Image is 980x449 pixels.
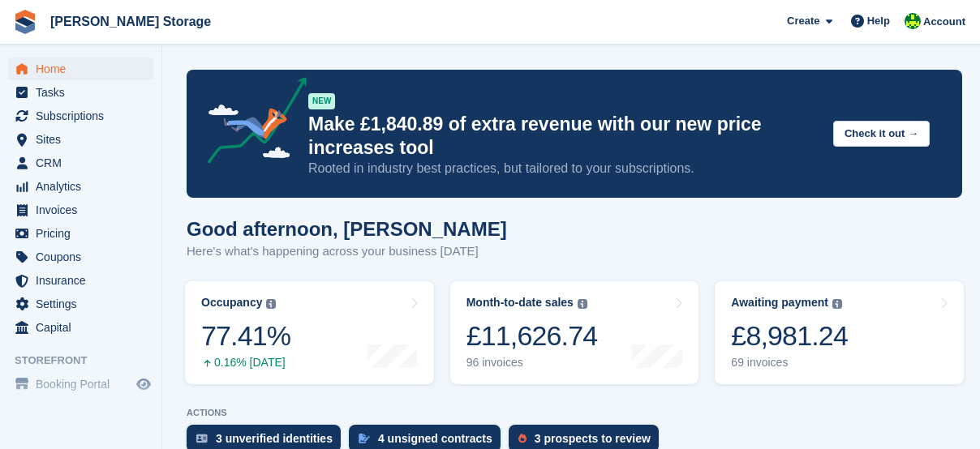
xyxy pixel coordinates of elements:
[308,160,820,177] p: Rooted in industry best practices, but tailored to your subscriptions.
[36,58,133,80] span: Home
[8,269,153,292] a: menu
[36,222,133,245] span: Pricing
[833,121,930,148] button: Check it out →
[134,374,153,394] a: Preview store
[187,242,507,261] p: Here's what's happening across your business [DATE]
[8,246,153,268] a: menu
[578,299,587,309] img: icon-info-grey-7440780725fd019a000dd9b08b2336e03edf1995a4989e88bcd33f0948082b44.svg
[466,296,574,310] div: Month-to-date sales
[185,281,434,384] a: Occupancy 77.41% 0.16% [DATE]
[731,296,828,310] div: Awaiting payment
[832,299,842,309] img: icon-info-grey-7440780725fd019a000dd9b08b2336e03edf1995a4989e88bcd33f0948082b44.svg
[715,281,964,384] a: Awaiting payment £8,981.24 69 invoices
[905,13,921,29] img: Claire Wilson
[535,432,651,445] div: 3 prospects to review
[36,269,133,292] span: Insurance
[731,356,848,370] div: 69 invoices
[8,373,153,396] a: menu
[187,218,507,240] h1: Good afternoon, [PERSON_NAME]
[201,296,262,310] div: Occupancy
[36,81,133,104] span: Tasks
[308,93,335,109] div: NEW
[466,319,598,353] div: £11,626.74
[36,105,133,127] span: Subscriptions
[187,408,962,418] p: ACTIONS
[787,13,819,29] span: Create
[36,152,133,174] span: CRM
[36,246,133,268] span: Coupons
[201,319,290,353] div: 77.41%
[466,356,598,370] div: 96 invoices
[8,222,153,245] a: menu
[36,128,133,151] span: Sites
[266,299,276,309] img: icon-info-grey-7440780725fd019a000dd9b08b2336e03edf1995a4989e88bcd33f0948082b44.svg
[8,105,153,127] a: menu
[308,113,820,160] p: Make £1,840.89 of extra revenue with our new price increases tool
[8,199,153,221] a: menu
[8,58,153,80] a: menu
[867,13,890,29] span: Help
[194,77,307,169] img: price-adjustments-announcement-icon-8257ccfd72463d97f412b2fc003d46551f7dbcb40ab6d574587a9cd5c0d94...
[359,434,370,443] img: contract_signature_icon-13c848040528278c33f63329250d36e43548de30e8caae1d1a13099fd9432cc5.svg
[518,434,527,443] img: prospect-51fa495bee0391a8d652442698ab0144808aea92771e9ea1ae160a38d050c398.svg
[8,81,153,104] a: menu
[450,281,699,384] a: Month-to-date sales £11,626.74 96 invoices
[378,432,492,445] div: 4 unsigned contracts
[36,175,133,198] span: Analytics
[216,432,333,445] div: 3 unverified identities
[13,10,37,34] img: stora-icon-8386f47178a22dfd0bd8f6a31ec36ba5ce8667c1dd55bd0f319d3a0aa187defe.svg
[8,152,153,174] a: menu
[36,199,133,221] span: Invoices
[36,373,133,396] span: Booking Portal
[36,316,133,339] span: Capital
[36,293,133,315] span: Settings
[8,316,153,339] a: menu
[196,434,208,443] img: verify_identity-adf6edd0f0f0b5bbfe63781bf79b02c33cf7c696d77639b501bdc392416b5a36.svg
[201,356,290,370] div: 0.16% [DATE]
[8,293,153,315] a: menu
[923,14,965,30] span: Account
[15,353,161,369] span: Storefront
[44,8,217,35] a: [PERSON_NAME] Storage
[8,175,153,198] a: menu
[731,319,848,353] div: £8,981.24
[8,128,153,151] a: menu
